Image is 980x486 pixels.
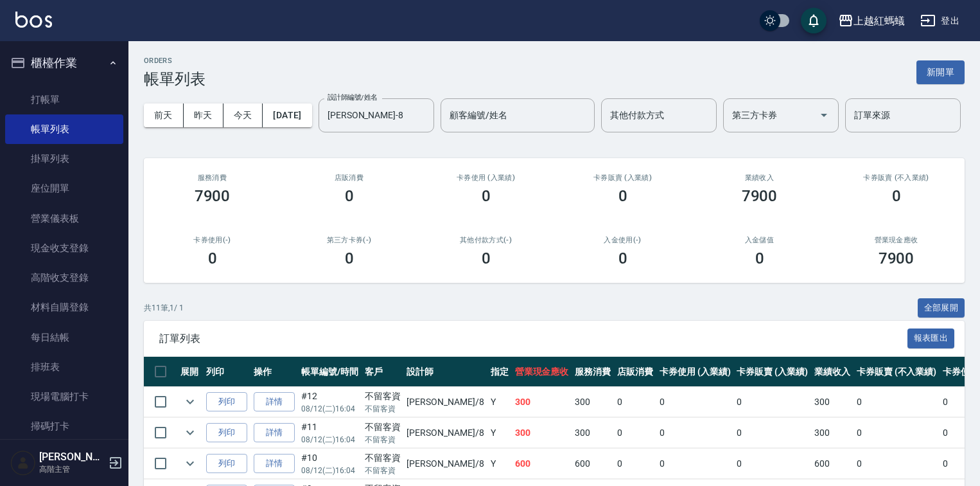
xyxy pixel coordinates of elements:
[184,104,223,127] button: 昨天
[915,9,965,33] button: 登出
[365,465,401,476] p: 不留客資
[223,104,263,127] button: 今天
[853,13,905,29] div: 上越紅螞蟻
[10,450,36,476] img: Person
[144,57,206,65] h2: ORDERS
[853,418,940,448] td: 0
[144,104,184,127] button: 前天
[298,357,362,387] th: 帳單編號/時間
[853,357,940,387] th: 卡券販賣 (不入業績)
[5,114,123,144] a: 帳單列表
[5,46,123,80] button: 櫃檯作業
[5,263,123,292] a: 高階收支登錄
[206,454,247,474] button: 列印
[801,8,827,33] button: save
[5,411,123,441] a: 掃碼打卡
[365,451,401,465] div: 不留客資
[5,382,123,411] a: 現場電腦打卡
[254,392,295,412] a: 詳情
[811,387,853,417] td: 300
[572,357,614,387] th: 服務消費
[301,434,358,446] p: 08/12 (二) 16:04
[365,390,401,403] div: 不留客資
[572,387,614,417] td: 300
[144,302,184,314] p: 共 11 筆, 1 / 1
[159,174,265,182] h3: 服務消費
[177,357,203,387] th: 展開
[254,423,295,443] a: 詳情
[301,465,358,476] p: 08/12 (二) 16:04
[482,249,491,267] h3: 0
[572,449,614,479] td: 600
[298,449,362,479] td: #10
[296,236,402,244] h2: 第三方卡券(-)
[843,174,949,182] h2: 卡券販賣 (不入業績)
[328,93,378,102] label: 設計師編號/姓名
[918,298,965,318] button: 全部展開
[853,449,940,479] td: 0
[706,236,812,244] h2: 入金儲值
[512,387,572,417] td: 300
[5,204,123,233] a: 營業儀表板
[39,451,105,464] h5: [PERSON_NAME]
[263,104,311,127] button: [DATE]
[742,187,778,205] h3: 7900
[512,449,572,479] td: 600
[206,423,247,443] button: 列印
[487,357,512,387] th: 指定
[733,449,811,479] td: 0
[365,434,401,446] p: 不留客資
[570,174,676,182] h2: 卡券販賣 (入業績)
[570,236,676,244] h2: 入金使用(-)
[15,12,52,28] img: Logo
[811,357,853,387] th: 業績收入
[853,387,940,417] td: 0
[733,357,811,387] th: 卡券販賣 (入業績)
[843,236,949,244] h2: 營業現金應收
[733,418,811,448] td: 0
[811,449,853,479] td: 600
[206,392,247,412] button: 列印
[296,174,402,182] h2: 店販消費
[5,352,123,382] a: 排班表
[433,174,539,182] h2: 卡券使用 (入業績)
[656,357,734,387] th: 卡券使用 (入業績)
[614,357,656,387] th: 店販消費
[180,423,200,442] button: expand row
[180,454,200,473] button: expand row
[487,387,512,417] td: Y
[656,387,734,417] td: 0
[572,418,614,448] td: 300
[614,449,656,479] td: 0
[5,323,123,352] a: 每日結帳
[487,449,512,479] td: Y
[907,332,955,344] a: 報表匯出
[614,418,656,448] td: 0
[879,249,914,267] h3: 7900
[180,392,200,411] button: expand row
[733,387,811,417] td: 0
[403,418,487,448] td: [PERSON_NAME] /8
[482,187,491,205] h3: 0
[250,357,298,387] th: 操作
[706,174,812,182] h2: 業績收入
[433,236,539,244] h2: 其他付款方式(-)
[195,187,231,205] h3: 7900
[159,236,265,244] h2: 卡券使用(-)
[614,387,656,417] td: 0
[5,292,123,322] a: 材料自購登錄
[39,464,105,475] p: 高階主管
[208,249,217,267] h3: 0
[907,328,955,348] button: 報表匯出
[512,418,572,448] td: 300
[892,187,901,205] h3: 0
[254,454,295,474] a: 詳情
[203,357,250,387] th: 列印
[618,187,627,205] h3: 0
[144,70,206,88] h3: 帳單列表
[403,449,487,479] td: [PERSON_NAME] /8
[159,332,907,345] span: 訂單列表
[362,357,404,387] th: 客戶
[5,85,123,114] a: 打帳單
[512,357,572,387] th: 營業現金應收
